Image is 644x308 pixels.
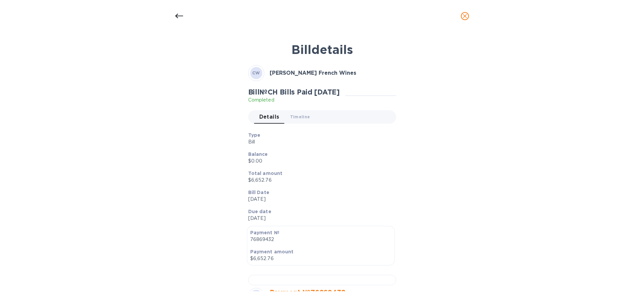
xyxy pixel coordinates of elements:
[248,196,391,203] p: [DATE]
[248,138,391,145] p: Bill
[248,215,391,222] p: [DATE]
[248,158,391,165] p: $0.00
[250,249,294,254] b: Payment amount
[250,236,391,243] p: 76869432
[248,171,283,176] b: Total amount
[248,97,340,104] p: Completed
[290,113,310,120] span: Timeline
[248,132,261,138] b: Type
[248,209,271,214] b: Due date
[259,112,279,122] span: Details
[248,88,340,96] h2: Bill № CH Bills Paid [DATE]
[252,70,260,75] b: CW
[248,177,391,184] p: $6,652.76
[291,42,353,57] b: Bill details
[250,255,391,262] p: $6,652.76
[457,8,473,24] button: close
[248,151,268,157] b: Balance
[270,288,345,297] a: Payment № 76869432
[250,230,279,235] b: Payment №
[270,70,356,76] b: [PERSON_NAME] French Wines
[248,190,269,195] b: Bill Date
